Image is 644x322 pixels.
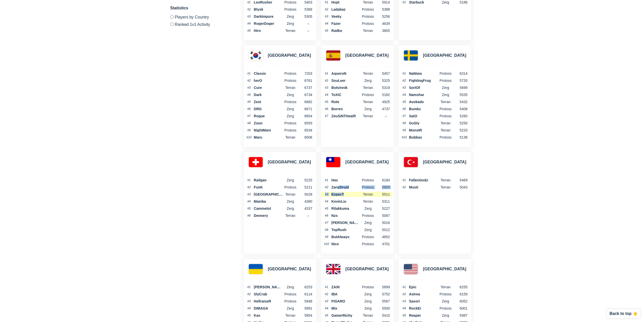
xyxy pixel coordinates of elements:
[401,186,407,189] span: #2
[324,179,329,182] span: #1
[254,114,283,118] span: Rogue
[254,200,283,203] span: Mamba
[361,1,375,4] span: Terran
[246,214,252,217] span: #6
[375,228,390,232] span: 5012
[361,15,375,18] span: Protoss
[453,292,467,296] span: 6159
[375,100,390,104] span: 4925
[401,136,407,139] span: #10
[246,115,252,118] span: #7
[246,22,252,25] span: #4
[324,242,329,245] span: #10
[438,314,453,317] span: Zerg
[170,15,231,21] label: Players by Country
[453,72,467,75] span: 6314
[254,86,283,89] span: Cure
[283,1,298,4] span: Protoss
[409,107,438,111] span: Bumbz
[331,107,361,111] span: Borrex
[298,121,312,125] span: 6593
[401,122,407,125] span: #8
[283,292,298,296] span: Protoss
[324,186,329,189] span: #2
[324,72,329,75] span: #1
[453,307,467,310] span: 6001
[409,1,438,4] span: Starbuck
[375,299,390,303] span: 5567
[298,178,312,182] span: 5225
[254,1,283,4] span: LeoRusher
[361,314,375,317] span: Terran
[331,285,361,289] span: ZAiN
[324,207,329,210] span: #5
[283,86,298,89] span: Terran
[375,200,390,203] span: 5311
[324,214,329,217] span: #6
[324,1,329,4] span: #1
[254,121,283,125] span: Zoun
[254,314,283,317] span: Kas
[268,52,311,59] h3: [GEOGRAPHIC_DATA]
[283,136,298,139] span: Terran
[254,100,283,104] span: Zest
[324,293,329,296] span: #2
[268,159,311,165] h3: [GEOGRAPHIC_DATA]
[453,86,467,89] span: 5699
[375,221,390,224] span: 5016
[401,300,407,303] span: #3
[453,299,467,303] span: 6052
[423,159,466,165] h3: [GEOGRAPHIC_DATA]
[324,115,329,118] span: #7
[409,79,438,82] span: FightingFrog
[401,129,407,132] span: #9
[409,128,438,132] span: MonstR
[361,307,375,310] span: Zerg
[298,107,312,111] span: 6671
[283,178,298,182] span: Zerg
[375,207,390,210] span: 5227
[453,100,467,104] span: 5432
[375,22,390,25] span: 4639
[453,114,467,118] span: 5260
[361,193,375,196] span: Terran
[438,114,453,118] span: Protoss
[375,285,390,289] span: 5899
[254,214,283,217] span: Dennery
[331,242,361,246] span: Nice
[307,22,309,26] span: –
[385,114,387,118] span: –
[254,292,283,296] span: SlyCrab
[246,193,252,196] span: #3
[438,107,453,111] span: Protoss
[254,136,283,139] span: Maru
[453,285,467,289] span: 6255
[438,128,453,132] span: Terran
[409,93,438,97] span: Namshar
[361,285,375,289] span: Protoss
[375,242,390,246] span: 4701
[298,100,312,104] span: 6682
[438,100,453,104] span: Terran
[438,136,453,139] span: Protoss
[298,136,312,139] span: 6506
[409,307,438,310] span: RockEr
[409,185,438,189] span: Musti
[298,72,312,75] span: 7203
[246,29,252,32] span: #5
[254,15,283,18] span: DarkImpure
[298,285,312,289] span: 6253
[361,221,375,224] span: Zerg
[401,100,407,103] span: #5
[331,307,361,310] span: Mix
[331,299,361,303] span: FIGARO
[246,207,252,210] span: #5
[375,93,390,97] span: 5182
[361,72,375,75] span: terran
[324,200,329,203] span: #4
[409,121,438,125] span: GuSty
[345,52,389,59] h3: [GEOGRAPHIC_DATA]
[361,29,375,32] span: Terran
[246,300,252,303] span: #3
[331,100,361,104] span: Rote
